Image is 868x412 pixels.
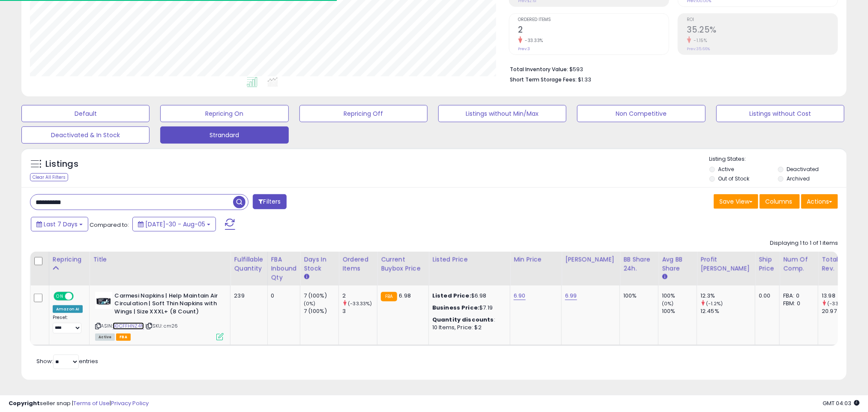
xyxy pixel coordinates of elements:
small: Prev: 3 [518,46,530,51]
a: 6.90 [514,292,526,300]
h2: 2 [518,25,669,36]
div: BB Share 24h. [623,255,655,273]
button: Listings without Cost [716,105,844,122]
div: 10 Items, Price: $2 [432,324,503,331]
b: Quantity discounts [432,316,494,324]
label: Active [718,165,734,173]
span: Columns [765,197,792,206]
b: Listed Price: [432,292,471,300]
small: FBA [381,292,397,301]
div: 2 [342,292,377,300]
div: 12.3% [700,292,755,300]
div: Preset: [53,315,83,334]
li: $593 [510,63,832,74]
span: [DATE]-30 - Aug-05 [145,220,205,229]
img: 419082Ba0JL._SL40_.jpg [95,292,112,309]
b: Total Inventory Value: [510,66,569,73]
button: [DATE]-30 - Aug-05 [132,217,216,232]
div: 100% [662,307,697,315]
button: Actions [801,194,838,209]
div: Ship Price [759,255,776,273]
span: $1.33 [578,75,592,84]
b: Carmesi Napkins | Help Maintain Air Circulation | Soft Thin Napkins with Wings | Size XXXL+ (8 Co... [114,292,218,318]
small: Prev: 35.66% [687,46,710,51]
span: | SKU: cm26 [145,322,178,329]
div: $7.19 [432,304,503,312]
small: (0%) [304,300,316,307]
div: 0.00 [759,292,773,300]
a: Terms of Use [73,399,110,407]
a: Privacy Policy [111,399,149,407]
button: Deactivated & In Stock [21,126,150,144]
div: [PERSON_NAME] [565,255,616,264]
span: Show: entries [36,357,98,365]
div: Ordered Items [342,255,374,273]
div: FBA inbound Qty [271,255,297,282]
div: Days In Stock [304,255,335,273]
span: 2025-08-13 04:03 GMT [823,399,859,407]
span: Last 7 Days [44,220,78,229]
label: Deactivated [787,165,819,173]
h2: 35.25% [687,25,838,36]
div: Listed Price [432,255,506,264]
span: Ordered Items [518,18,669,22]
div: Total Rev. [822,255,853,273]
span: 6.98 [399,292,411,300]
span: FBA [116,334,131,341]
div: FBM: 0 [783,300,811,307]
span: All listings currently available for purchase on Amazon [95,334,115,341]
div: Avg BB Share [662,255,693,273]
span: ROI [687,18,838,22]
small: -1.15% [691,37,707,44]
div: Fulfillable Quantity [234,255,263,273]
a: 6.99 [565,292,577,300]
button: Filters [253,194,286,209]
div: : [432,316,503,324]
div: 7 (100%) [304,292,338,300]
b: Business Price: [432,304,479,312]
div: 100% [662,292,697,300]
span: ON [54,292,65,300]
div: 12.45% [700,307,755,315]
button: Repricing On [160,105,288,122]
div: $6.98 [432,292,503,300]
div: Min Price [514,255,558,264]
button: Last 7 Days [31,217,88,232]
div: Current Buybox Price [381,255,425,273]
label: Out of Stock [718,175,750,182]
div: ASIN: [95,292,224,340]
button: Strandard [160,126,288,144]
b: Short Term Storage Fees: [510,76,577,83]
div: 7 (100%) [304,307,338,315]
div: 0 [271,292,294,300]
div: Profit [PERSON_NAME] [700,255,751,273]
div: Amazon AI [53,305,83,313]
button: Listings without Min/Max [438,105,566,122]
div: 13.98 [822,292,856,300]
small: (0%) [662,300,674,307]
strong: Copyright [9,399,40,407]
h5: Listings [45,158,78,170]
small: (-33.33%) [348,300,372,307]
small: -33.33% [522,37,544,44]
small: (-1.2%) [706,300,723,307]
button: Save View [714,194,758,209]
small: (-33.33%) [828,300,852,307]
button: Default [21,105,150,122]
div: seller snap | | [9,400,149,408]
div: 100% [623,292,652,300]
div: 20.97 [822,307,856,315]
div: Title [93,255,227,264]
div: Displaying 1 to 1 of 1 items [770,239,838,247]
small: Days In Stock. [304,273,309,281]
div: FBA: 0 [783,292,811,300]
div: Clear All Filters [30,173,68,181]
button: Columns [760,194,800,209]
span: Compared to: [90,221,129,229]
div: Repricing [53,255,86,264]
small: Avg BB Share. [662,273,667,281]
p: Listing States: [709,155,847,163]
div: Num of Comp. [783,255,814,273]
button: Repricing Off [299,105,428,122]
a: B0CFFHNZ4N [113,322,144,330]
